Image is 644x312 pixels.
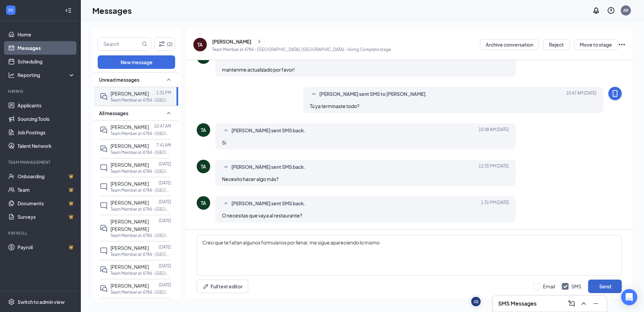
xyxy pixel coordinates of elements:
[18,28,75,41] a: Home
[18,99,75,112] a: Applicants
[110,162,149,168] span: [PERSON_NAME]
[566,90,597,98] span: [DATE] 10:47 AM
[110,168,171,174] p: Team Member at 4784 - [GEOGRAPHIC_DATA], [GEOGRAPHIC_DATA]
[110,264,149,270] span: [PERSON_NAME]
[110,97,171,103] p: Team Member at 4784 - [GEOGRAPHIC_DATA], [GEOGRAPHIC_DATA]
[156,90,171,96] p: 1:31 PM
[231,163,305,171] span: [PERSON_NAME] sent SMS back.
[8,159,74,165] div: Team Management
[222,163,230,171] svg: SmallChevronUp
[165,109,173,117] svg: SmallChevronUp
[155,37,175,51] button: Filter (2)
[159,199,171,205] p: [DATE]
[100,126,108,134] svg: DoubleChat
[8,88,74,94] div: Hiring
[110,131,171,136] p: Team Member at 4784 - [GEOGRAPHIC_DATA], [GEOGRAPHIC_DATA]
[100,285,108,293] svg: DoubleChat
[310,103,359,109] span: Tú ya terminaste todo?
[618,41,626,49] svg: Ellipses
[165,76,173,84] svg: SmallChevronUp
[18,240,75,254] a: PayrollCrown
[159,282,171,288] p: [DATE]
[222,200,230,208] svg: SmallChevronUp
[110,90,149,97] span: [PERSON_NAME]
[590,298,601,309] button: Minimize
[8,230,74,236] div: Payroll
[8,298,15,305] svg: Settings
[18,183,75,197] a: TeamCrown
[474,299,479,305] div: JG
[65,7,72,14] svg: Collapse
[100,183,108,191] svg: ChatInactive
[310,90,318,98] svg: SmallChevronUp
[100,145,108,153] svg: DoubleChat
[110,187,171,193] p: Team Member at 4784 - [GEOGRAPHIC_DATA], [GEOGRAPHIC_DATA]
[159,218,171,224] p: [DATE]
[18,298,65,305] div: Switch to admin view
[159,263,171,269] p: [DATE]
[231,200,305,208] span: [PERSON_NAME] sent SMS back.
[110,218,149,232] span: [PERSON_NAME] [PERSON_NAME]
[100,247,108,255] svg: ChatInactive
[256,37,263,46] svg: ChevronRight
[231,127,305,135] span: [PERSON_NAME] sent SMS back.
[479,163,509,171] span: [DATE] 12:35 PM
[479,127,509,135] span: [DATE] 10:48 AM
[110,150,171,155] p: Team Member at 4784 - [GEOGRAPHIC_DATA], [GEOGRAPHIC_DATA]
[197,235,622,276] textarea: Creo que te faltan algunos formularios por llenar, me sigue apareciendo lo mismo
[18,112,75,126] a: Sourcing Tools
[99,110,128,116] span: All messages
[110,245,149,251] span: [PERSON_NAME]
[254,36,264,47] button: ChevronRight
[592,6,600,15] svg: Notifications
[110,143,149,149] span: [PERSON_NAME]
[110,200,149,206] span: [PERSON_NAME]
[222,67,295,73] span: mantenme actualizado por favor!
[480,39,539,50] button: Archive conversation
[201,200,206,206] div: TA
[98,37,140,50] input: Search
[100,93,108,101] svg: DoubleChat
[621,289,637,305] div: Open Intercom Messenger
[592,300,600,308] svg: Minimize
[100,202,108,210] svg: ChatInactive
[18,126,75,139] a: Job Postings
[110,233,171,238] p: Team Member at 4784 - [GEOGRAPHIC_DATA], [GEOGRAPHIC_DATA]
[222,139,226,146] span: Si
[100,164,108,172] svg: ChatInactive
[201,127,206,133] div: TA
[18,197,75,210] a: DocumentsCrown
[100,224,108,232] svg: DoubleChat
[110,283,149,289] span: [PERSON_NAME]
[159,161,171,167] p: [DATE]
[18,139,75,153] a: Talent Network
[202,283,209,290] svg: Pen
[543,39,570,50] button: Reject
[611,89,619,98] svg: MobileSms
[154,123,171,129] p: 10:47 AM
[607,6,615,15] svg: QuestionInfo
[18,170,75,183] a: OnboardingCrown
[98,55,175,69] button: New message
[498,300,537,307] h3: SMS Messages
[212,38,251,45] div: [PERSON_NAME]
[588,280,622,293] button: Send
[18,210,75,224] a: SurveysCrown
[110,206,171,212] p: Team Member at 4784 - [GEOGRAPHIC_DATA], [GEOGRAPHIC_DATA]
[18,55,75,68] a: Scheduling
[222,127,230,135] svg: SmallChevronUp
[99,76,139,83] span: Unread messages
[574,39,618,50] button: Move to stage
[159,244,171,250] p: [DATE]
[319,90,427,98] span: [PERSON_NAME] sent SMS to [PERSON_NAME].
[110,270,171,276] p: Team Member at 4784 - [GEOGRAPHIC_DATA], [GEOGRAPHIC_DATA]
[566,298,577,309] button: ComposeMessage
[222,212,302,218] span: O necesitas que vaya al restaurante?
[100,266,108,274] svg: DoubleChat
[110,181,149,187] span: [PERSON_NAME]
[158,40,166,48] svg: Filter
[580,300,588,308] svg: ChevronUp
[568,300,576,308] svg: ComposeMessage
[142,41,147,47] svg: MagnifyingGlass
[156,142,171,148] p: 7:41 AM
